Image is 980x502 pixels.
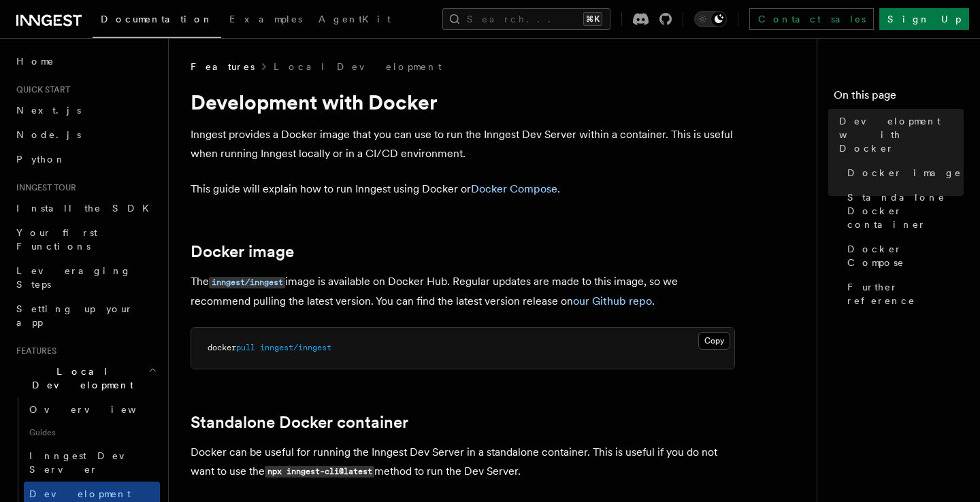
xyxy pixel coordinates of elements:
span: Quick start [11,84,70,95]
span: inngest/inngest [260,343,331,352]
code: npx inngest-cli@latest [265,466,374,478]
span: Inngest tour [11,182,76,193]
span: Features [11,346,56,356]
a: Further reference [842,275,964,313]
span: Development with Docker [839,114,964,155]
span: Standalone Docker container [847,190,964,231]
span: Documentation [101,14,213,24]
a: Docker Compose [471,182,557,195]
span: Next.js [16,105,81,116]
span: Home [16,54,54,68]
code: inngest/inngest [209,277,285,288]
span: Features [191,60,255,73]
span: Examples [229,14,302,24]
span: Docker Compose [847,242,964,269]
p: Docker can be useful for running the Inngest Dev Server in a standalone container. This is useful... [191,443,735,482]
span: docker [208,343,236,352]
span: Node.js [16,129,81,140]
a: Node.js [11,122,160,147]
a: AgentKit [310,4,399,37]
span: AgentKit [318,14,391,24]
span: Inngest Dev Server [29,450,146,475]
a: Next.js [11,98,160,122]
a: Docker Compose [842,237,964,275]
span: Local Development [11,365,148,392]
a: Development with Docker [834,109,964,161]
span: Leveraging Steps [16,265,131,290]
a: Documentation [93,4,221,38]
span: Your first Functions [16,227,97,252]
span: pull [236,343,255,352]
p: The image is available on Docker Hub. Regular updates are made to this image, so we recommend pul... [191,272,735,311]
span: Install the SDK [16,203,157,214]
a: Docker image [842,161,964,185]
a: Overview [24,397,160,422]
a: Home [11,49,160,73]
span: Python [16,154,66,165]
a: Local Development [274,60,442,73]
span: Further reference [847,280,964,307]
a: Leveraging Steps [11,258,160,297]
button: Search...⌘K [442,8,610,30]
a: Sign Up [879,8,969,30]
p: Inngest provides a Docker image that you can use to run the Inngest Dev Server within a container... [191,125,735,163]
span: Setting up your app [16,303,133,328]
a: Contact sales [749,8,874,30]
span: Guides [24,422,160,444]
a: Python [11,147,160,171]
kbd: ⌘K [583,12,602,26]
a: Setting up your app [11,297,160,335]
a: Standalone Docker container [191,413,408,432]
span: Docker image [847,166,962,180]
button: Local Development [11,359,160,397]
p: This guide will explain how to run Inngest using Docker or . [191,180,735,199]
a: Your first Functions [11,220,160,258]
h1: Development with Docker [191,90,735,114]
a: Install the SDK [11,196,160,220]
a: inngest/inngest [209,275,285,288]
a: Docker image [191,242,294,261]
a: Standalone Docker container [842,185,964,237]
span: Overview [29,404,169,415]
a: our Github repo [573,295,652,307]
a: Examples [221,4,310,37]
button: Toggle dark mode [694,11,727,27]
button: Copy [698,332,730,350]
h4: On this page [834,87,964,109]
a: Inngest Dev Server [24,444,160,482]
